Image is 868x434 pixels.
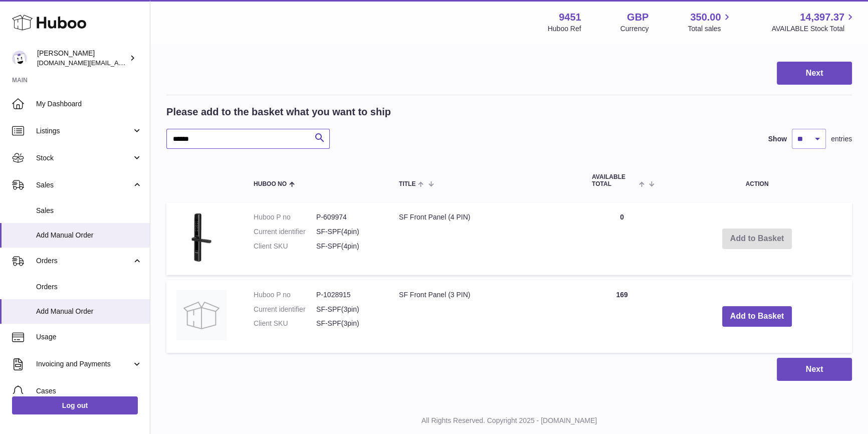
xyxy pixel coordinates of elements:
dt: Client SKU [254,319,316,328]
img: amir.ch@gmail.com [12,51,27,66]
span: Stock [36,153,132,163]
div: [PERSON_NAME] [37,49,127,68]
td: 0 [582,202,662,275]
td: 169 [582,280,662,353]
span: Huboo no [254,181,287,187]
dd: P-609974 [316,212,379,222]
span: Listings [36,126,132,136]
strong: 9451 [559,11,581,24]
span: My Dashboard [36,99,142,109]
dd: P-1028915 [316,290,379,300]
td: SF Front Panel (4 PIN) [389,202,582,275]
span: Add Manual Order [36,307,142,316]
dd: SF-SPF(3pin) [316,319,379,328]
a: 14,397.37 AVAILABLE Stock Total [771,11,856,34]
span: [DOMAIN_NAME][EMAIL_ADDRESS][DOMAIN_NAME] [37,59,199,67]
span: Sales [36,206,142,215]
dt: Current identifier [254,227,316,237]
a: Log out [12,396,138,414]
button: Add to Basket [722,306,792,327]
span: Orders [36,282,142,292]
dd: SF-SPF(4pin) [316,242,379,251]
dd: SF-SPF(4pin) [316,227,379,237]
strong: GBP [627,11,648,24]
label: Show [768,134,787,144]
span: Sales [36,180,132,190]
dt: Huboo P no [254,290,316,300]
img: SF Front Panel (4 PIN) [176,212,227,263]
dt: Current identifier [254,305,316,314]
span: Cases [36,386,142,396]
span: Invoicing and Payments [36,359,132,369]
h2: Please add to the basket what you want to ship [166,105,391,119]
span: Usage [36,332,142,342]
dt: Client SKU [254,242,316,251]
span: Orders [36,256,132,266]
img: SF Front Panel (3 PIN) [176,290,227,340]
span: Title [399,181,415,187]
span: 14,397.37 [800,11,844,24]
p: All Rights Reserved. Copyright 2025 - [DOMAIN_NAME] [158,416,860,425]
td: SF Front Panel (3 PIN) [389,280,582,353]
a: 350.00 Total sales [688,11,732,34]
span: AVAILABLE Stock Total [771,24,856,34]
button: Next [777,358,852,381]
button: Next [777,62,852,85]
span: AVAILABLE Total [592,174,636,187]
span: Add Manual Order [36,231,142,240]
dd: SF-SPF(3pin) [316,305,379,314]
th: Action [662,164,852,197]
dt: Huboo P no [254,212,316,222]
span: Total sales [688,24,732,34]
span: 350.00 [690,11,721,24]
div: Currency [620,24,649,34]
div: Huboo Ref [548,24,581,34]
span: entries [831,134,852,144]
